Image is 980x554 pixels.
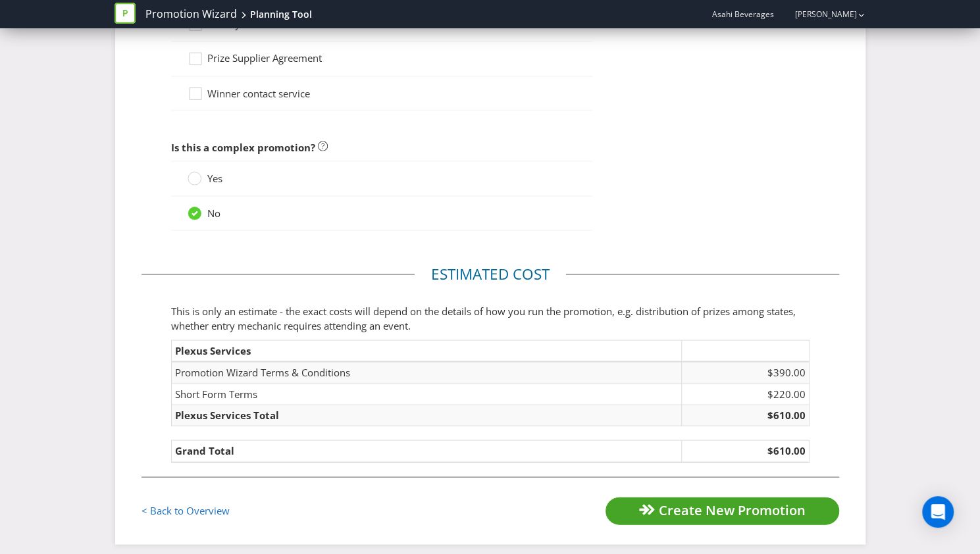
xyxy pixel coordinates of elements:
[171,304,810,332] p: This is only an estimate - the exact costs will depend on the details of how you run the promotio...
[171,405,681,426] td: Plexus Services Total
[145,7,237,22] a: Promotion Wizard
[922,496,954,528] div: Open Intercom Messenger
[142,503,230,516] a: < Back to Overview
[711,9,773,20] span: Asahi Beverages
[171,340,681,361] td: Plexus Services
[606,497,839,525] button: Create New Promotion
[250,8,312,21] div: Planning Tool
[681,383,809,404] td: $220.00
[207,206,220,219] span: No
[681,440,809,462] td: $610.00
[659,501,806,518] span: Create New Promotion
[207,86,310,99] span: Winner contact service
[171,440,681,462] td: Grand Total
[171,383,681,404] td: Short Form Terms
[171,140,315,153] span: Is this a complex promotion?
[415,263,566,284] legend: Estimated cost
[781,9,856,20] a: [PERSON_NAME]
[681,405,809,426] td: $610.00
[171,361,681,383] td: Promotion Wizard Terms & Conditions
[207,171,222,184] span: Yes
[207,51,322,64] span: Prize Supplier Agreement
[681,361,809,383] td: $390.00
